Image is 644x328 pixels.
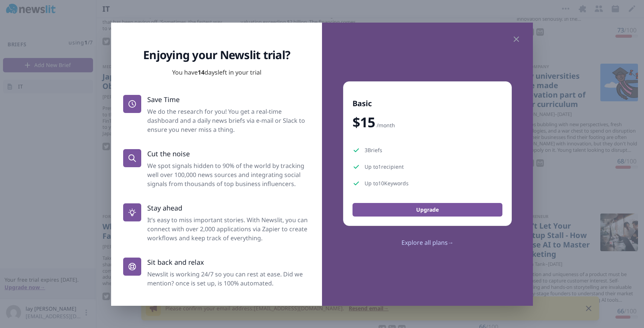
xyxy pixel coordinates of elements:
[147,149,310,158] p: Cut the noise
[147,215,310,243] dd: It’s easy to miss important stories. With Newslit, you can connect with over 2,000 applications v...
[353,203,502,217] button: Upgrade
[147,270,310,288] dd: Newslit is working 24/7 so you can rest at ease. Did we mention? once is set up, is 100% automated.
[448,238,454,247] span: →
[123,68,310,77] p: You have day s left in your trial
[365,180,409,187] span: Up to 10 Keywords
[198,68,204,76] span: 14
[353,98,502,109] h3: Basic
[147,258,310,267] p: Sit back and relax
[365,163,404,171] span: Up to 1 recipient
[377,122,395,129] span: /month
[147,95,310,104] p: Save Time
[147,203,310,212] p: Stay ahead
[353,115,375,130] span: $ 15
[147,161,310,188] dd: We spot signals hidden to 90% of the world by tracking well over 100,000 news sources and integra...
[334,238,521,247] a: Explore all plans
[365,146,382,154] span: 3 Briefs
[147,107,310,134] dd: We do the research for you! You get a real-time dashboard and a daily news briefs via e-mail or S...
[123,48,310,62] h2: Enjoying your Newslit trial?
